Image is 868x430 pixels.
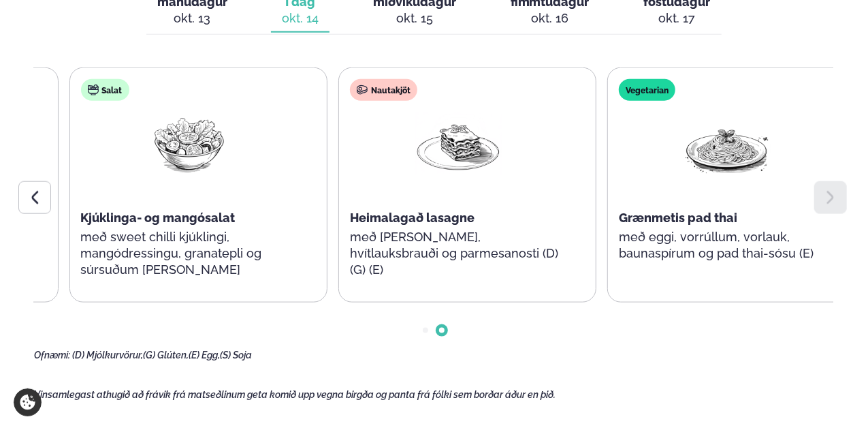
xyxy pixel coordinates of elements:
[81,229,298,278] p: með sweet chilli kjúklingi, mangódressingu, granatepli og súrsuðum [PERSON_NAME]
[619,79,675,101] div: Vegetarian
[644,10,711,27] div: okt. 17
[34,389,556,400] span: Vinsamlegast athugið að frávik frá matseðlinum geta komið upp vegna birgða og panta frá fólki sem...
[415,112,502,175] img: Lasagna.png
[619,229,835,262] p: með eggi, vorrúllum, vorlauk, baunaspírum og pad thai-sósu (E)
[423,328,428,333] span: Go to slide 1
[88,85,99,95] img: salad.svg
[619,211,737,225] span: Grænmetis pad thai
[373,10,456,27] div: okt. 15
[282,10,319,27] div: okt. 14
[72,350,143,360] span: (D) Mjólkurvörur,
[439,328,445,333] span: Go to slide 2
[684,112,771,175] img: Spagetti.png
[34,350,70,360] span: Ofnæmi:
[220,350,252,360] span: (S) Soja
[143,350,189,360] span: (G) Glúten,
[357,85,368,95] img: beef.svg
[350,229,566,278] p: með [PERSON_NAME], hvítlauksbrauði og parmesanosti (D) (G) (E)
[14,388,42,416] a: Cookie settings
[350,79,417,101] div: Nautakjöt
[146,112,233,175] img: Salad.png
[511,10,590,27] div: okt. 16
[81,79,129,101] div: Salat
[157,10,227,27] div: okt. 13
[350,211,475,225] span: Heimalagað lasagne
[189,350,220,360] span: (E) Egg,
[81,211,236,225] span: Kjúklinga- og mangósalat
